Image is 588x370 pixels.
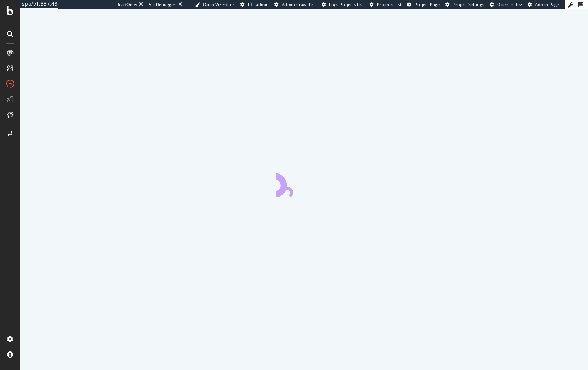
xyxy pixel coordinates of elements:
[322,2,364,8] a: Logs Projects List
[240,2,269,8] a: FTL admin
[414,2,440,7] span: Project Page
[445,2,484,8] a: Project Settings
[407,2,440,8] a: Project Page
[453,2,484,7] span: Project Settings
[535,2,559,7] span: Admin Page
[276,170,332,197] div: animation
[195,2,235,8] a: Open Viz Editor
[248,2,269,7] span: FTL admin
[497,2,522,7] span: Open in dev
[490,2,522,8] a: Open in dev
[116,2,137,8] div: ReadOnly:
[274,2,316,8] a: Admin Crawl List
[528,2,559,8] a: Admin Page
[282,2,316,7] span: Admin Crawl List
[203,2,235,7] span: Open Viz Editor
[329,2,364,7] span: Logs Projects List
[370,2,401,8] a: Projects List
[377,2,401,7] span: Projects List
[149,2,177,8] div: Viz Debugger:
